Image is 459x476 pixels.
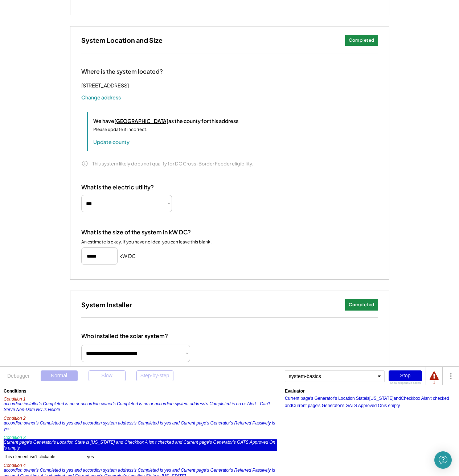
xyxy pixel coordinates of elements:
div: and [285,403,292,408]
h3: System Installer [81,300,132,309]
div: isn't checked [424,396,449,401]
div: Condition 3 [4,435,87,439]
div: and [394,396,401,401]
div: Condition 1 [4,396,87,401]
button: Change address [81,94,121,101]
div: 1 [430,381,439,384]
div: Current page's Generator [292,403,341,408]
div: Conditions [4,389,277,393]
div: yes [87,454,94,460]
div: An estimate is okay. If you have no idea, you can leave this blank. [81,239,212,245]
div: This system likely does not qualify for DC Cross-Border Feeder eligibility. [92,160,253,167]
div: Condition 2 [4,415,87,420]
div: What is the size of the system in kW DC? [81,229,191,236]
div: Evaluator [285,389,305,393]
div: Current page's Generator's Location State is [US_STATE] and Checkbox A isn't checked and Current ... [4,439,277,451]
h5: kW DC [119,253,136,260]
div: Show responsive boxes [389,382,422,385]
div: We have as the county for this address [93,117,238,125]
div: [STREET_ADDRESS] [81,81,129,90]
div: system-basics [285,370,385,382]
div: What is the electric utility? [81,184,154,191]
div: Current page's Generator [285,396,334,401]
div: Where is the system located? [81,68,163,75]
div: accordion owner's Completed is yes and accordion system address's Completed is yes and Current pa... [4,420,277,432]
button: Update county [93,138,130,145]
div: 's Location State [334,396,366,401]
div: 's GATS Approved On [341,403,384,408]
div: This element isn't clickable [4,454,87,459]
div: is [366,396,369,401]
u: [GEOGRAPHIC_DATA] [114,118,168,124]
div: is empty [384,403,400,408]
div: Open Intercom Messenger [434,451,452,469]
div: Who installed the solar system? [81,332,168,340]
div: Completed [349,37,374,44]
div: Checkbox A [401,396,424,401]
div: Completed [349,302,374,308]
div: Please update if incorrect. [93,126,147,133]
div: Condition 4 [4,463,87,467]
div: [US_STATE] [369,396,394,401]
div: Stop [389,370,422,381]
div: accordion installer's Completed is no or accordion owner's Completed is no or accordion system ad... [4,401,277,413]
h3: System Location and Size [81,36,163,44]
